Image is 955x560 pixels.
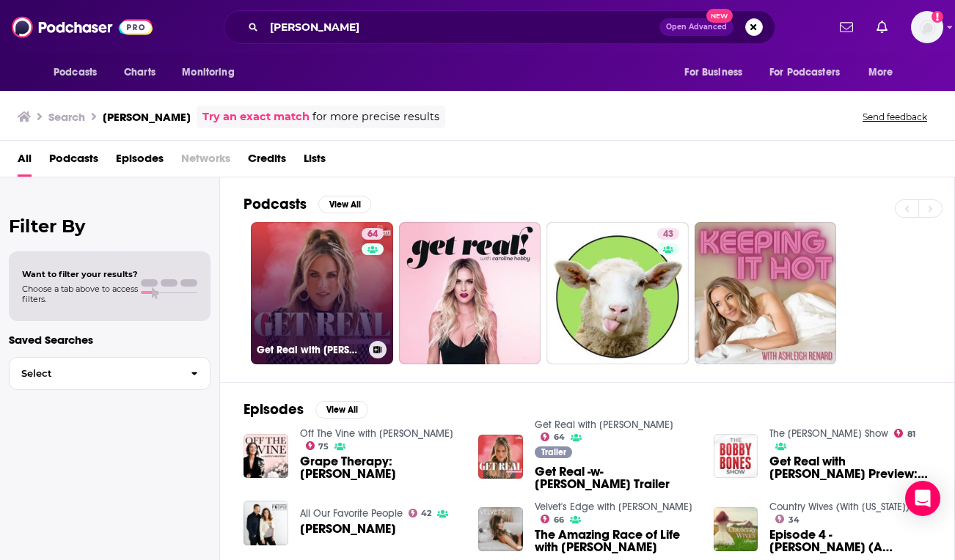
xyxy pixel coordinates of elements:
h3: Search [48,110,85,124]
span: Episode 4 - [PERSON_NAME] (A Thousand Horses) [769,528,931,553]
input: Search podcasts, credits, & more... [264,15,659,39]
span: Networks [181,147,230,177]
a: Country Wives (With Alabama) [769,501,910,513]
span: [PERSON_NAME] [300,523,396,535]
svg: Add a profile image [932,11,943,23]
a: Get Real with Caroline Hobby Preview: Caroline Bryan (Wife of Luke Bryan) [769,455,931,480]
a: 75 [306,441,329,450]
a: Episodes [116,147,164,177]
span: 64 [367,227,378,242]
a: The Bobby Bones Show [769,427,888,440]
button: View All [318,196,371,213]
h2: Episodes [244,400,304,419]
a: 43 [657,228,679,240]
span: More [868,62,893,83]
img: Podchaser - Follow, Share and Rate Podcasts [12,13,153,41]
img: User Profile [911,11,943,43]
button: Send feedback [858,111,932,123]
p: Saved Searches [9,333,211,347]
a: 64Get Real with [PERSON_NAME] [251,222,393,364]
span: 42 [421,510,431,517]
div: Search podcasts, credits, & more... [224,10,775,44]
span: Podcasts [54,62,97,83]
a: 64 [362,228,384,240]
span: 43 [663,227,673,242]
h2: Filter By [9,215,211,237]
img: Get Real -w- Caroline Hobby Trailer [478,435,523,479]
a: All Our Favorite People [300,507,403,520]
span: The Amazing Race of Life with [PERSON_NAME] [535,528,696,553]
span: New [706,9,733,23]
button: open menu [43,59,116,86]
a: All [18,147,32,177]
a: Lists [304,147,326,177]
span: Logged in as heidi.egloff [911,11,943,43]
span: 81 [907,431,915,438]
img: Get Real with Caroline Hobby Preview: Caroline Bryan (Wife of Luke Bryan) [714,434,758,479]
a: Charts [114,59,164,86]
a: 66 [541,515,564,523]
a: 81 [894,429,915,438]
div: Open Intercom Messenger [905,481,940,516]
span: Choose a tab above to access filters. [22,284,138,304]
a: Credits [248,147,286,177]
h3: [PERSON_NAME] [103,110,191,124]
span: Trailer [541,448,566,457]
a: Episode 4 - Caroline Hobby (A Thousand Horses) [769,528,931,553]
span: 66 [554,517,564,523]
img: Caroline Hobby [244,501,288,545]
a: PodcastsView All [244,195,371,213]
span: for more precise results [312,108,439,125]
button: Open AdvancedNew [659,18,733,36]
span: Open Advanced [666,23,727,31]
a: Grape Therapy: Caroline Hobby [300,455,461,480]
a: EpisodesView All [244,400,368,419]
button: Show profile menu [911,11,943,43]
a: Podcasts [49,147,98,177]
a: 64 [541,432,565,441]
span: 75 [318,443,329,450]
h2: Podcasts [244,195,307,213]
a: 42 [409,509,432,517]
span: 64 [554,434,565,441]
a: Caroline Hobby [300,523,396,535]
span: Charts [124,62,155,83]
a: The Amazing Race of Life with Caroline Hobby [478,507,523,552]
span: Get Real with [PERSON_NAME] Preview: [PERSON_NAME] (Wife of [PERSON_NAME]) [769,455,931,480]
h3: Get Real with [PERSON_NAME] [257,344,363,356]
a: Off The Vine with Kaitlyn Bristowe [300,427,453,440]
span: 34 [788,517,800,523]
img: Grape Therapy: Caroline Hobby [244,434,288,479]
a: Show notifications dropdown [834,15,859,40]
button: View All [315,401,368,419]
span: For Podcasters [769,62,840,83]
span: For Business [684,62,742,83]
button: open menu [674,59,761,86]
button: open menu [172,59,253,86]
a: Get Real -w- Caroline Hobby Trailer [535,465,696,490]
button: open menu [858,59,912,86]
span: Want to filter your results? [22,269,138,279]
a: 34 [775,515,800,523]
a: 43 [546,222,689,364]
a: Get Real with Caroline Hobby [535,419,673,431]
span: Get Real -w- [PERSON_NAME] Trailer [535,465,696,490]
span: Monitoring [182,62,234,83]
a: Try an exact match [202,108,310,125]
img: Episode 4 - Caroline Hobby (A Thousand Horses) [714,507,758,552]
button: Select [9,357,211,390]
span: Grape Therapy: [PERSON_NAME] [300,455,461,480]
a: Velvet's Edge with Kelly Henderson [535,501,692,513]
a: Show notifications dropdown [871,15,893,40]
a: The Amazing Race of Life with Caroline Hobby [535,528,696,553]
span: Select [10,369,179,378]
